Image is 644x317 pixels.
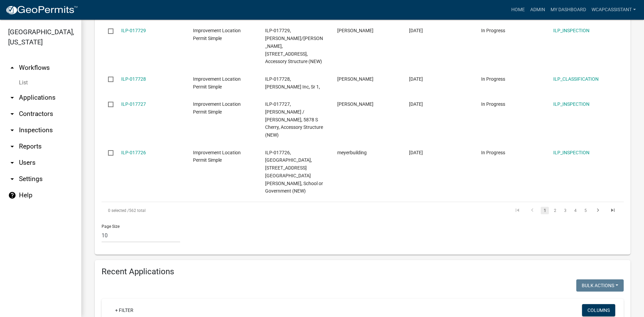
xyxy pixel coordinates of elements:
a: go to last page [606,207,619,214]
a: go to first page [511,207,524,214]
span: Linda Masterson [337,101,373,107]
i: arrow_drop_down [8,110,16,118]
a: 1 [541,207,549,214]
i: arrow_drop_down [8,175,16,183]
span: Spencer Okey [337,28,373,33]
a: go to previous page [526,207,539,214]
a: ILP-017729 [121,28,146,33]
a: ILP_INSPECTION [553,28,589,33]
a: 2 [551,207,559,214]
span: 10/09/2025 [409,76,423,82]
a: My Dashboard [548,3,589,16]
i: arrow_drop_down [8,94,16,102]
li: page 5 [580,205,591,216]
a: wcapcassistant [589,3,639,16]
i: arrow_drop_down [8,159,16,167]
span: 10/09/2025 [409,150,423,155]
li: page 1 [540,205,550,216]
span: ILP-017726, City of Bluffton, 200 E Jackson St, Church, School or Government (NEW) [265,150,323,194]
span: In Progress [481,101,505,107]
li: page 4 [570,205,580,216]
a: + Filter [110,304,139,316]
a: ILP-017727 [121,101,146,107]
i: arrow_drop_up [8,64,16,72]
h4: Recent Applications [102,267,624,277]
a: Home [509,3,528,16]
span: 10/09/2025 [409,101,423,107]
a: 4 [571,207,579,214]
span: ILP-017729, Steffen, Timothy/Marlise, 1528 Parlor City Dr, Accessory Structure (NEW) [265,28,323,64]
a: ILP-017728 [121,76,146,82]
li: page 2 [550,205,560,216]
span: Improvement Location Permit Simple [193,28,241,41]
div: 562 total [102,202,308,219]
button: Bulk Actions [576,279,624,292]
a: ILP_INSPECTION [553,101,589,107]
i: help [8,191,16,199]
span: Improvement Location Permit Simple [193,101,241,115]
button: Columns [582,304,615,316]
span: In Progress [481,76,505,82]
a: go to next page [592,207,604,214]
span: meyerbuilding [337,150,367,155]
a: ILP-017726 [121,150,146,155]
span: 0 selected / [108,208,129,213]
span: In Progress [481,150,505,155]
span: ILP-017728, Biggs Inc, Sr 1, [265,76,320,90]
a: Admin [528,3,548,16]
li: page 3 [560,205,570,216]
span: ILP-017727, Masterson, Linda J / Terry L, 5878 S Cherry, Accessory Structure (NEW) [265,101,323,138]
span: In Progress [481,28,505,33]
a: 5 [581,207,589,214]
a: 3 [561,207,569,214]
span: Nick Koons [337,76,373,82]
i: arrow_drop_down [8,142,16,151]
a: ILP_CLASSIFICATION [553,76,599,82]
a: ILP_INSPECTION [553,150,589,155]
span: Improvement Location Permit Simple [193,150,241,163]
i: arrow_drop_down [8,126,16,134]
span: 10/09/2025 [409,28,423,33]
span: Improvement Location Permit Simple [193,76,241,90]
